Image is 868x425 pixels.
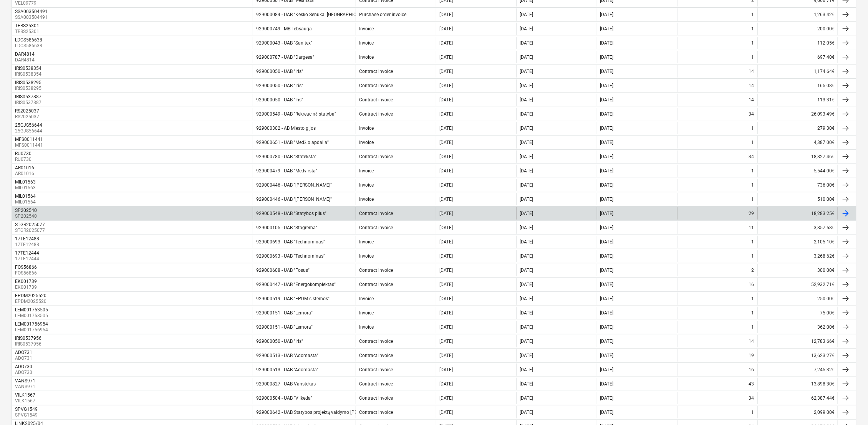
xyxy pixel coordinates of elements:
div: Invoice [359,26,374,31]
div: [DATE] [600,381,614,387]
div: Contract invoice [359,111,393,117]
div: 26,093.49€ [757,108,838,120]
div: Invoice [359,197,374,202]
div: [DATE] [520,310,533,316]
div: 113.31€ [757,94,838,106]
div: 736.00€ [757,179,838,191]
div: Contract invoice [359,154,393,159]
div: 5,544.00€ [757,165,838,177]
div: [DATE] [520,253,533,259]
div: VANS971 [15,378,35,384]
div: FOS56866 [15,265,37,270]
p: EK001739 [15,284,38,291]
div: 1 [752,324,754,330]
p: VANS971 [15,384,37,390]
div: Invoice [359,296,374,301]
div: [DATE] [600,282,614,287]
div: 19 [749,353,754,358]
div: [DATE] [439,310,453,316]
div: Invoice [359,239,374,245]
div: SP202540 [15,208,37,213]
div: [DATE] [520,154,533,159]
div: [DATE] [439,268,453,273]
div: Contract invoice [359,367,393,372]
div: 1 [752,168,754,174]
div: [DATE] [520,168,533,174]
div: Contract invoice [359,83,393,88]
div: DAR4814 [15,51,35,57]
div: 1 [752,26,754,31]
p: FOS56866 [15,270,38,276]
div: [DATE] [520,97,533,103]
div: [DATE] [520,381,533,387]
div: 1 [752,140,754,145]
div: 1,263.42€ [757,8,838,21]
div: 1 [752,296,754,301]
div: 52,932.71€ [757,278,838,291]
div: [DATE] [600,40,614,46]
div: LEM001756954 [15,321,48,327]
div: SSA003504491 [15,9,48,14]
div: IRIS0537956 [15,336,41,341]
div: 929000549 - UAB "Rekreacinė statyba" [256,111,336,117]
div: Contract invoice [359,353,393,358]
div: [DATE] [600,410,614,415]
div: 929000787 - UAB "Dargesa" [256,55,314,60]
div: [DATE] [439,367,453,372]
div: 1 [752,55,754,60]
p: DAR4814 [15,57,36,63]
div: [DATE] [439,97,453,103]
div: [DATE] [520,339,533,344]
div: [DATE] [520,182,533,188]
div: 929000479 - UAB "Medvirsta" [256,168,317,174]
div: 929000827 - UAB Vanstekas [256,381,316,387]
div: 200.00€ [757,23,838,35]
div: [DATE] [439,12,453,17]
p: IRIS0537956 [15,341,43,347]
p: TEBS25301 [15,28,41,35]
div: Contract invoice [359,211,393,216]
div: [DATE] [520,126,533,131]
div: [DATE] [439,239,453,245]
div: [DATE] [439,154,453,159]
div: 18,827.46€ [757,150,838,163]
p: 25GJS56644 [15,128,44,134]
div: Invoice [359,55,374,60]
div: [DATE] [439,353,453,358]
div: LEM001753505 [15,307,48,313]
p: 17TE12488 [15,241,41,248]
div: 929000780 - UAB "Stateksta" [256,154,316,159]
div: 279.30€ [757,122,838,134]
div: 929000749 - MB Tebsauga [256,26,312,31]
div: [DATE] [600,126,614,131]
div: 2,099.00€ [757,406,838,418]
div: [DATE] [439,410,453,415]
div: 929000446 - UAB "[PERSON_NAME]" [256,197,332,202]
div: 929000043 - UAB "Sanitex" [256,40,312,46]
div: [DATE] [600,268,614,273]
div: [DATE] [600,353,614,358]
div: 18,283.25€ [757,207,838,220]
div: Contract invoice [359,282,393,287]
div: [DATE] [439,395,453,401]
div: [DATE] [439,225,453,230]
div: EK001739 [15,279,37,284]
p: SSA003504491 [15,14,49,21]
div: [DATE] [600,239,614,245]
div: Invoice [359,168,374,174]
div: 929000050 - UAB "Iris" [256,83,303,88]
div: [DATE] [520,40,533,46]
div: IRIS0537887 [15,94,41,99]
div: [DATE] [600,182,614,188]
div: 34 [749,154,754,159]
div: [DATE] [600,111,614,117]
div: 7,245.32€ [757,364,838,376]
p: MIL01563 [15,185,37,191]
div: [DATE] [600,367,614,372]
p: IRIS0538354 [15,71,43,78]
p: MFS0011441 [15,142,45,149]
p: MIL01564 [15,199,37,205]
div: 34 [749,395,754,401]
div: Contract invoice [359,268,393,273]
p: EPDM2025520 [15,298,48,305]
